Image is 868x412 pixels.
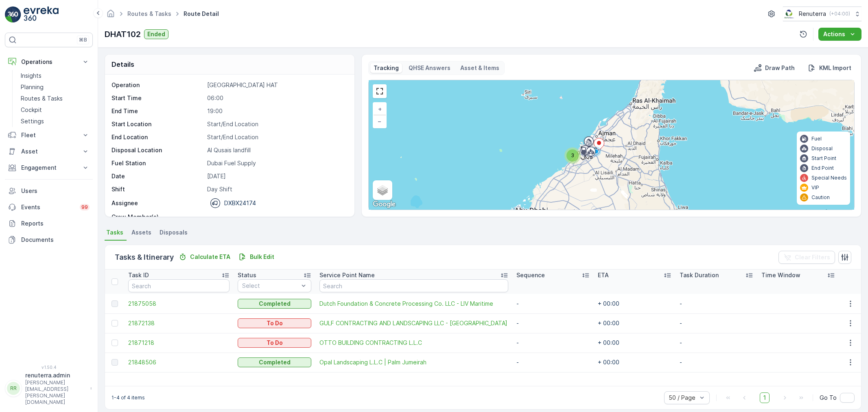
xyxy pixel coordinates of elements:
[112,107,204,115] p: End Time
[21,72,42,80] p: Insights
[571,152,574,158] span: 3
[820,394,837,402] span: Go To
[112,120,204,128] p: Start Location
[5,160,93,176] button: Engagement
[594,313,676,333] td: + 00:00
[5,127,93,143] button: Fleet
[371,199,398,210] a: Open this area in Google Maps (opens a new window)
[811,194,830,201] p: Caution
[128,358,230,366] span: 21848506
[5,183,93,199] a: Users
[207,159,346,167] p: Dubai Fuel Supply
[760,392,770,403] span: 1
[378,105,382,112] span: +
[259,300,291,308] p: Completed
[242,282,299,290] p: Select
[131,228,151,237] span: Assets
[17,70,93,81] a: Insights
[319,271,375,279] p: Service Point Name
[17,104,93,116] a: Cockpit
[5,54,93,70] button: Operations
[112,394,145,401] p: 1-4 of 4 items
[112,300,118,307] div: Toggle Row Selected
[374,115,386,127] a: Zoom Out
[207,185,346,193] p: Day Shift
[319,358,508,366] span: Opal Landscaping L.L.C | Palm Jumeirah
[267,339,283,347] p: To Do
[17,93,93,104] a: Routes & Tasks
[207,81,346,89] p: [GEOGRAPHIC_DATA] HAT
[778,251,835,264] button: Clear Filters
[105,28,141,40] p: DHAT102
[190,253,230,261] p: Calculate ETA
[750,63,798,73] button: Draw Path
[5,365,93,370] span: v 1.50.4
[378,118,382,125] span: −
[409,64,450,72] p: QHSE Answers
[112,172,204,180] p: Date
[128,300,230,308] a: 21875058
[21,236,90,244] p: Documents
[21,164,77,172] p: Engagement
[5,371,93,405] button: RRrenuterra.admin[PERSON_NAME][EMAIL_ADDRESS][PERSON_NAME][DOMAIN_NAME]
[238,299,311,309] button: Completed
[24,7,59,23] img: logo_light-DOdMpM7g.png
[207,213,346,221] p: -
[594,333,676,353] td: + 00:00
[829,11,850,17] p: ( +04:00 )
[676,313,757,333] td: -
[238,357,311,367] button: Completed
[676,333,757,353] td: -
[267,319,283,327] p: To Do
[564,147,581,164] div: 3
[175,252,234,262] button: Calculate ETA
[21,219,90,228] p: Reports
[371,199,398,210] img: Google
[128,271,149,279] p: Task ID
[805,63,855,73] button: KML Import
[17,81,93,93] a: Planning
[795,253,830,261] p: Clear Filters
[374,181,391,199] a: Layers
[811,136,822,142] p: Fuel
[21,187,90,195] p: Users
[369,80,854,210] div: 0
[81,204,88,210] p: 99
[21,203,75,211] p: Events
[7,382,20,395] div: RR
[319,319,508,327] a: GULF CONTRACTING AND LANDSCAPING LLC - Khawaneej
[25,379,86,405] p: [PERSON_NAME][EMAIL_ADDRESS][PERSON_NAME][DOMAIN_NAME]
[21,131,77,139] p: Fleet
[319,300,508,308] a: Dutch Foundation & Concrete Processing Co. LLC - LIV Maritime
[319,339,508,347] span: OTTO BUILDING CONTRACTING L.L.C
[516,271,545,279] p: Sequence
[128,339,230,347] a: 21871218
[5,199,93,215] a: Events99
[512,333,594,353] td: -
[207,146,346,154] p: Al Qusais landfill
[374,64,399,72] p: Tracking
[207,107,346,115] p: 19:00
[811,184,819,191] p: VIP
[374,103,386,115] a: Zoom In
[182,10,221,18] span: Route Detail
[224,199,256,207] p: DXBX24174
[818,28,861,41] button: Actions
[207,120,346,128] p: Start/End Location
[235,252,278,262] button: Bulk Edit
[5,7,21,23] img: logo
[250,253,274,261] p: Bulk Edit
[460,64,499,72] p: Asset & Items
[512,294,594,313] td: -
[799,10,826,18] p: Renuterra
[127,10,171,17] a: Routes & Tasks
[112,359,118,366] div: Toggle Row Selected
[128,319,230,327] a: 21872138
[115,252,174,263] p: Tasks & Itinerary
[819,64,851,72] p: KML Import
[238,318,311,328] button: To Do
[238,271,256,279] p: Status
[112,146,204,154] p: Disposal Location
